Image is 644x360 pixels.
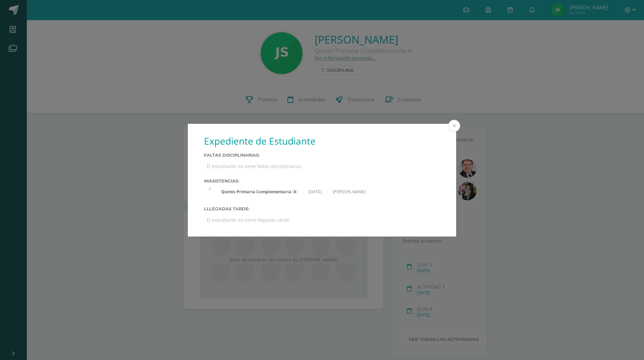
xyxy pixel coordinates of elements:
label: Lllegadas tarde: [204,206,440,211]
div: El estudiante no tiene llegadas tarde. [204,214,440,226]
label: Faltas Disciplinarias: [204,153,440,158]
button: Close (Esc) [448,120,460,132]
div: [PERSON_NAME] [327,189,371,195]
div: El estudiante no tiene faltas disciplinarias. [204,160,440,172]
div: [DATE] [303,189,327,195]
h1: Expediente de Estudiante [204,135,440,147]
div: Quinto Primaria Complementaria 'A' [216,189,303,195]
label: Inasistencias: [204,178,440,184]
